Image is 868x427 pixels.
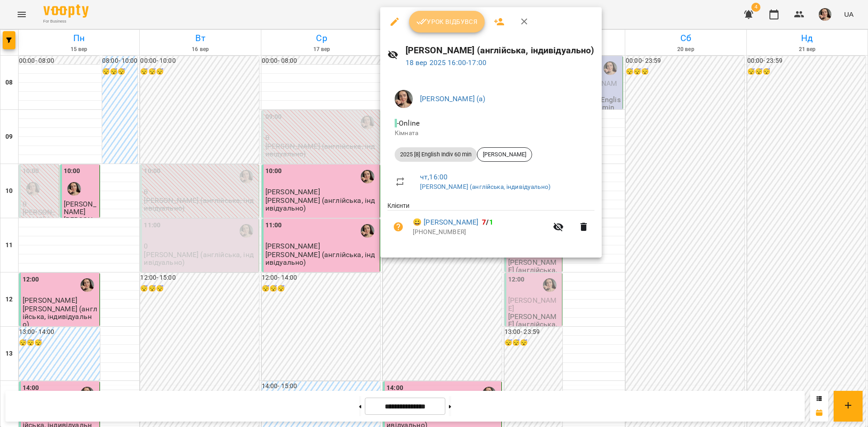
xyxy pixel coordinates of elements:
[387,216,409,238] button: Візит ще не сплачено. Додати оплату?
[482,218,493,226] b: /
[387,201,594,246] ul: Клієнти
[395,150,477,159] span: 2025 [8] English Indiv 60 min
[489,218,493,226] span: 1
[420,183,551,190] a: [PERSON_NAME] (англійська, індивідуально)
[395,119,421,127] span: - Online
[409,11,485,33] button: Урок відбувся
[406,43,594,57] h6: [PERSON_NAME] (англійська, індивідуально)
[406,58,486,67] a: 18 вер 2025 16:00-17:00
[416,16,478,27] span: Урок відбувся
[477,150,532,159] span: [PERSON_NAME]
[395,90,413,108] img: aaa0aa5797c5ce11638e7aad685b53dd.jpeg
[477,147,532,162] div: [PERSON_NAME]
[413,217,478,228] a: 😀 [PERSON_NAME]
[395,129,587,138] p: Кімната
[482,218,486,226] span: 7
[413,228,547,237] p: [PHONE_NUMBER]
[420,173,448,181] a: чт , 16:00
[420,94,486,103] a: [PERSON_NAME] (а)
